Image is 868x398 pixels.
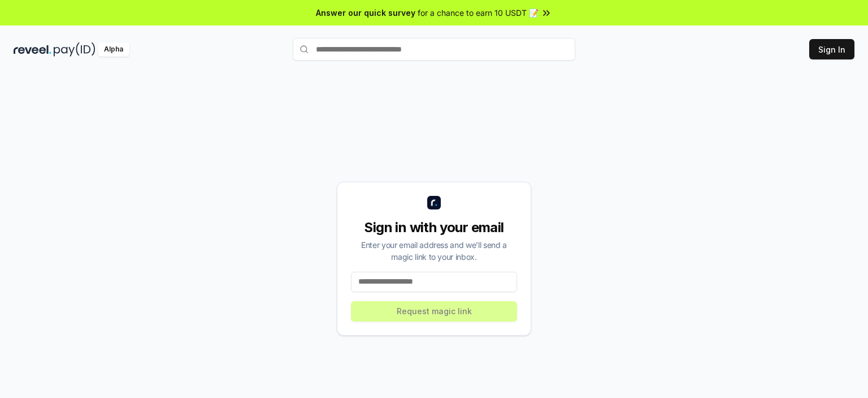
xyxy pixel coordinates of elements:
div: Sign in with your email [351,219,517,237]
div: Alpha [98,42,129,57]
span: for a chance to earn 10 USDT 📝 [418,7,539,19]
img: logo_small [427,196,441,209]
span: Answer our quick survey [316,7,415,19]
img: pay_id [54,42,96,57]
div: Enter your email address and we’ll send a magic link to your inbox. [351,239,517,263]
img: reveel_dark [14,42,51,57]
button: Sign In [809,39,854,59]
